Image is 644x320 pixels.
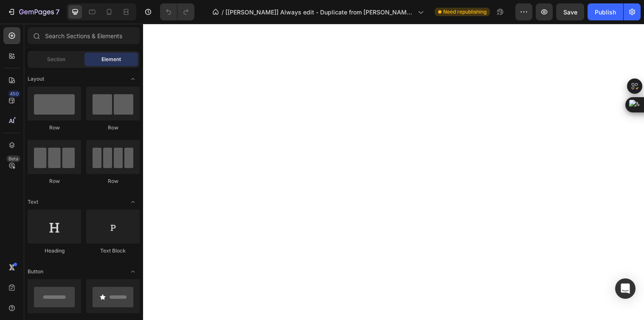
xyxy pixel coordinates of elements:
div: Row [28,124,81,132]
span: Element [101,56,121,63]
div: Row [86,124,140,132]
span: Need republishing [443,8,487,16]
span: / [222,8,224,17]
div: Heading [28,247,81,255]
span: Toggle open [126,265,140,278]
div: Row [86,177,140,185]
span: Save [563,8,577,16]
button: 7 [3,3,63,20]
div: Open Intercom Messenger [615,278,636,299]
button: Save [556,3,584,20]
p: 7 [56,7,59,17]
span: Section [47,56,65,63]
input: Search Sections & Elements [28,27,140,44]
span: Toggle open [126,72,140,86]
div: Beta [6,155,20,162]
span: Toggle open [126,195,140,209]
div: 450 [8,90,20,97]
span: Layout [28,75,44,83]
span: Button [28,268,43,275]
div: Text Block [86,247,140,255]
button: Publish [588,3,623,20]
span: Text [28,198,38,206]
iframe: Design area [143,24,644,320]
div: Row [28,177,81,185]
div: Publish [595,8,616,17]
span: [[PERSON_NAME]] Always edit - Duplicate from [PERSON_NAME]- check GP Copy of Landing Page [225,8,414,17]
div: Undo/Redo [160,3,194,20]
